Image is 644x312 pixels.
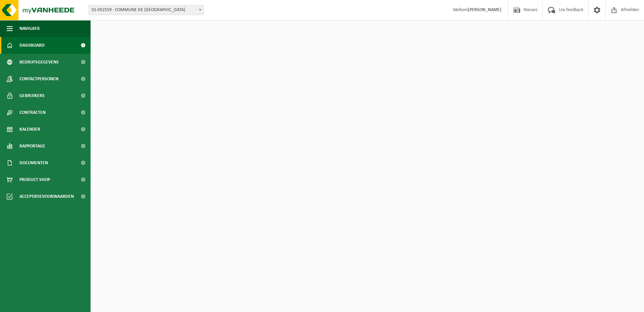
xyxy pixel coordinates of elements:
span: Bedrijfsgegevens [19,54,59,71]
span: 01-052559 - COMMUNE DE COLFONTAINE - COLFONTAINE [89,5,204,15]
span: Contracten [19,104,46,121]
iframe: chat widget [3,297,112,312]
span: Product Shop [19,171,50,188]
span: Contactpersonen [19,71,58,87]
span: Documenten [19,154,48,171]
span: Rapportage [19,138,45,154]
span: Dashboard [19,37,45,54]
span: Navigatie [19,20,40,37]
span: 01-052559 - COMMUNE DE COLFONTAINE - COLFONTAINE [89,5,204,15]
strong: [PERSON_NAME] [468,7,501,12]
span: Kalender [19,121,40,138]
span: Gebruikers [19,87,45,104]
span: Acceptatievoorwaarden [19,188,74,205]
